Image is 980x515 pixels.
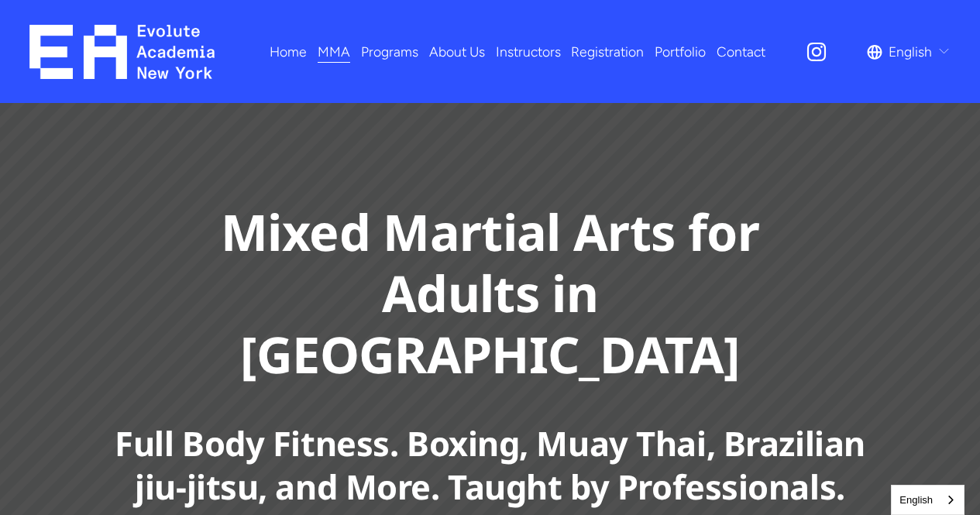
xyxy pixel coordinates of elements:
[318,38,350,65] a: folder dropdown
[867,38,951,65] div: language picker
[891,485,965,515] aside: Language selected: English
[889,39,932,64] span: English
[115,421,873,510] strong: Full Body Fitness. Boxing, Muay Thai, Brazilian jiu-jitsu, and More. Taught by Professionals.
[29,25,215,79] img: EA
[429,38,485,65] a: About Us
[717,38,765,65] a: Contact
[318,39,350,64] span: MMA
[361,39,418,64] span: Programs
[805,40,828,64] a: Instagram
[221,197,772,388] strong: Mixed Martial Arts for Adults in [GEOGRAPHIC_DATA]
[892,486,964,514] a: English
[571,38,644,65] a: Registration
[496,38,561,65] a: Instructors
[655,38,706,65] a: Portfolio
[270,38,307,65] a: Home
[361,38,418,65] a: folder dropdown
